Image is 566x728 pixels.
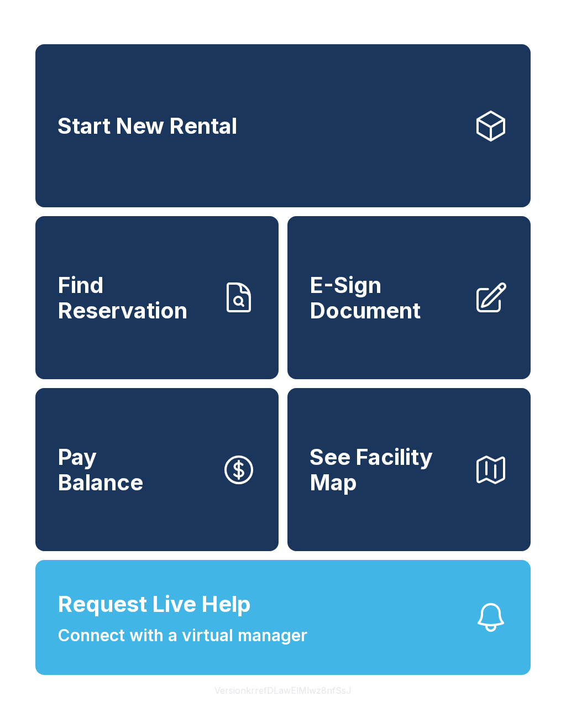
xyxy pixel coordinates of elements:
[57,588,251,621] span: Request Live Help
[35,216,279,379] a: Find Reservation
[57,113,237,139] span: Start New Rental
[35,560,531,675] button: Request Live HelpConnect with a virtual manager
[310,444,464,495] span: See Facility Map
[206,675,360,706] button: VersionkrrefDLawElMlwz8nfSsJ
[287,388,531,551] button: See Facility Map
[57,623,307,648] span: Connect with a virtual manager
[310,273,464,323] span: E-Sign Document
[35,44,531,207] a: Start New Rental
[57,444,143,495] span: Pay Balance
[35,388,279,551] button: PayBalance
[287,216,531,379] a: E-Sign Document
[57,273,212,323] span: Find Reservation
